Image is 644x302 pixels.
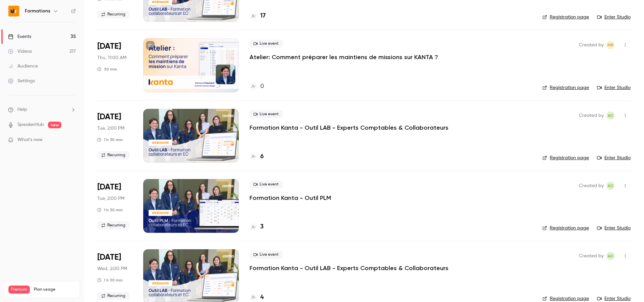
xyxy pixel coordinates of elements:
span: AC [608,252,613,260]
iframe: Noticeable Trigger [68,137,76,143]
span: Help [17,106,27,113]
h4: 6 [260,152,264,161]
a: Registration page [542,155,589,161]
div: 1 h 30 min [97,137,123,142]
a: Registration page [542,295,589,302]
span: Recurring [97,221,129,229]
span: Thu, 11:00 AM [97,54,126,61]
h4: 0 [260,82,264,91]
h4: 4 [260,293,264,302]
a: Atelier: Comment préparer les maintiens de missions sur KANTA ? [250,53,438,61]
div: Events [8,33,31,40]
a: 17 [250,11,266,20]
span: What's new [17,136,43,143]
span: Created by [579,41,604,49]
span: [DATE] [97,41,121,52]
span: Recurring [97,292,129,300]
a: 4 [250,293,264,302]
li: help-dropdown-opener [8,106,76,113]
span: Created by [579,182,604,190]
span: Marion Roquet [606,41,614,49]
a: 3 [250,222,264,231]
a: Formation Kanta - Outil PLM [250,194,331,202]
span: new [48,122,61,128]
span: Created by [579,252,604,260]
div: 30 min [97,67,117,72]
a: Enter Studio [597,14,631,20]
span: Created by [579,112,604,120]
span: Plan usage [34,287,75,292]
div: 1 h 30 min [97,277,123,283]
span: Wed, 2:00 PM [97,265,127,272]
span: Tue, 2:00 PM [97,195,124,202]
a: Enter Studio [597,84,631,91]
span: Tue, 2:00 PM [97,125,124,132]
a: Formation Kanta - Outil LAB - Experts Comptables & Collaborateurs [250,124,448,132]
div: Oct 21 Tue, 2:00 PM (Europe/Paris) [97,109,132,163]
a: Enter Studio [597,225,631,231]
span: [DATE] [97,182,121,192]
div: Oct 21 Tue, 2:00 PM (Europe/Paris) [97,179,132,233]
span: Recurring [97,10,129,18]
div: 1 h 30 min [97,207,123,213]
a: Registration page [542,225,589,231]
div: Oct 16 Thu, 11:00 AM (Europe/Paris) [97,38,132,92]
span: AC [608,182,613,190]
a: Enter Studio [597,295,631,302]
div: Audience [8,63,38,70]
a: SpeakerHub [17,121,44,128]
a: Formation Kanta - Outil LAB - Experts Comptables & Collaborateurs [250,264,448,272]
span: Anaïs Cachelou [606,252,614,260]
span: Recurring [97,151,129,159]
a: Registration page [542,14,589,20]
a: Enter Studio [597,155,631,161]
a: 0 [250,82,264,91]
span: MR [607,41,613,49]
span: Live event [250,40,283,48]
a: Registration page [542,84,589,91]
h6: Formations [25,8,50,14]
span: Premium [8,286,30,294]
span: Live event [250,251,283,259]
img: Formations [8,6,19,16]
span: AC [608,112,613,120]
span: [DATE] [97,112,121,122]
span: Anaïs Cachelou [606,112,614,120]
span: Live event [250,110,283,118]
span: [DATE] [97,252,121,263]
a: 6 [250,152,264,161]
span: Anaïs Cachelou [606,182,614,190]
h4: 17 [260,11,266,20]
div: Videos [8,48,32,55]
span: Live event [250,180,283,188]
h4: 3 [260,222,264,231]
div: Settings [8,78,35,84]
